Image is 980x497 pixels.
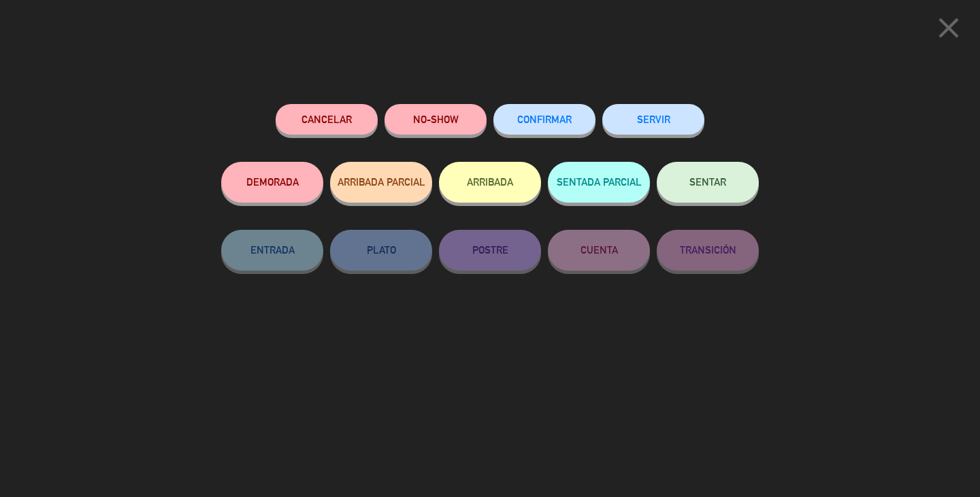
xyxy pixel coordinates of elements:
[602,104,704,135] button: SERVIR
[221,162,323,203] button: DEMORADA
[439,230,541,271] button: POSTRE
[338,176,425,188] span: ARRIBADA PARCIAL
[330,230,432,271] button: PLATO
[276,104,378,135] button: Cancelar
[517,114,572,125] span: CONFIRMAR
[330,162,432,203] button: ARRIBADA PARCIAL
[548,230,650,271] button: CUENTA
[439,162,541,203] button: ARRIBADA
[221,230,323,271] button: ENTRADA
[493,104,595,135] button: CONFIRMAR
[657,162,759,203] button: SENTAR
[657,230,759,271] button: TRANSICIÓN
[385,104,487,135] button: NO-SHOW
[928,10,970,50] button: close
[689,176,726,188] span: SENTAR
[548,162,650,203] button: SENTADA PARCIAL
[932,11,966,45] i: close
